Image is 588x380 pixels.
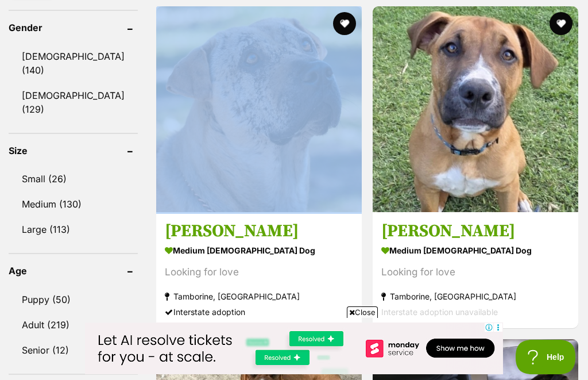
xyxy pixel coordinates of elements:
[9,192,138,216] a: Medium (130)
[156,212,362,328] a: [PERSON_NAME] medium [DEMOGRAPHIC_DATA] Dog Looking for love Tamborine, [GEOGRAPHIC_DATA] Interst...
[381,242,570,259] strong: medium [DEMOGRAPHIC_DATA] Dog
[80,1,92,10] a: Privacy Notification
[373,6,578,212] img: Tucker - Mastiff Dog
[550,12,572,35] button: favourite
[165,242,353,259] strong: medium [DEMOGRAPHIC_DATA] Dog
[9,313,138,337] a: Adult (219)
[9,338,138,362] a: Senior (12)
[9,217,138,241] a: Large (113)
[9,44,138,82] a: [DEMOGRAPHIC_DATA] (140)
[347,306,378,318] span: Close
[1,1,10,10] img: consumer-privacy-logo.png
[381,307,498,317] span: Interstate adoption unavailable
[9,145,138,156] header: Size
[9,167,138,191] a: Small (26)
[165,264,353,280] div: Looking for love
[9,287,138,312] a: Puppy (50)
[9,83,138,121] a: [DEMOGRAPHIC_DATA] (129)
[9,266,138,276] header: Age
[85,323,503,374] iframe: Advertisement
[156,6,362,212] img: Keisha - Shar Pei Dog
[381,289,570,304] strong: Tamborine, [GEOGRAPHIC_DATA]
[165,220,353,242] h3: [PERSON_NAME]
[82,1,91,10] img: consumer-privacy-logo.png
[516,340,577,374] iframe: Help Scout Beacon - Open
[165,304,353,320] div: Interstate adoption
[381,264,570,280] div: Looking for love
[165,289,353,304] strong: Tamborine, [GEOGRAPHIC_DATA]
[381,220,570,242] h3: [PERSON_NAME]
[333,12,356,35] button: favourite
[9,22,138,33] header: Gender
[373,212,578,328] a: [PERSON_NAME] medium [DEMOGRAPHIC_DATA] Dog Looking for love Tamborine, [GEOGRAPHIC_DATA] Interst...
[80,1,91,9] img: iconc.png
